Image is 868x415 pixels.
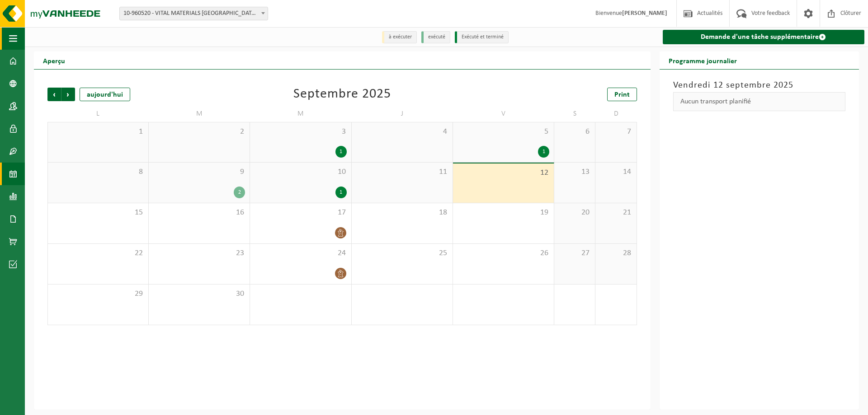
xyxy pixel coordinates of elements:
[356,208,448,218] span: 18
[255,127,346,137] span: 3
[293,88,391,101] div: Septembre 2025
[455,31,509,43] li: Exécuté et terminé
[453,106,554,122] td: V
[458,248,549,258] span: 26
[255,248,346,258] span: 24
[356,248,448,258] span: 25
[80,88,130,101] div: aujourd'hui
[52,167,144,177] span: 8
[119,7,268,20] span: 10-960520 - VITAL MATERIALS BELGIUM S.A. - TILLY
[153,127,245,137] span: 2
[153,208,245,218] span: 16
[356,167,448,177] span: 11
[255,208,346,218] span: 17
[335,146,347,158] div: 1
[458,168,549,178] span: 12
[153,289,245,299] span: 30
[120,7,268,20] span: 10-960520 - VITAL MATERIALS BELGIUM S.A. - TILLY
[595,106,637,122] td: D
[356,127,448,137] span: 4
[52,208,144,218] span: 15
[421,31,450,43] li: exécuté
[660,51,746,69] h2: Programme journalier
[153,248,245,258] span: 23
[47,106,149,122] td: L
[559,167,590,177] span: 13
[61,88,75,101] span: Suivant
[52,289,144,299] span: 29
[600,127,632,137] span: 7
[52,127,144,137] span: 1
[600,167,632,177] span: 14
[559,248,590,258] span: 27
[382,31,417,43] li: à exécuter
[47,88,61,101] span: Précédent
[600,248,632,258] span: 28
[458,127,549,137] span: 5
[352,106,453,122] td: J
[458,208,549,218] span: 19
[153,167,245,177] span: 9
[600,208,632,218] span: 21
[559,127,590,137] span: 6
[554,106,595,122] td: S
[538,146,549,158] div: 1
[234,187,245,198] div: 2
[614,91,630,98] span: Print
[673,92,845,111] div: Aucun transport planifié
[335,187,347,198] div: 1
[250,106,351,122] td: M
[559,208,590,218] span: 20
[149,106,250,122] td: M
[673,79,845,92] h3: Vendredi 12 septembre 2025
[622,10,667,17] strong: [PERSON_NAME]
[52,248,144,258] span: 22
[607,88,637,101] a: Print
[34,51,74,69] h2: Aperçu
[255,167,346,177] span: 10
[663,30,864,44] a: Demande d'une tâche supplémentaire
